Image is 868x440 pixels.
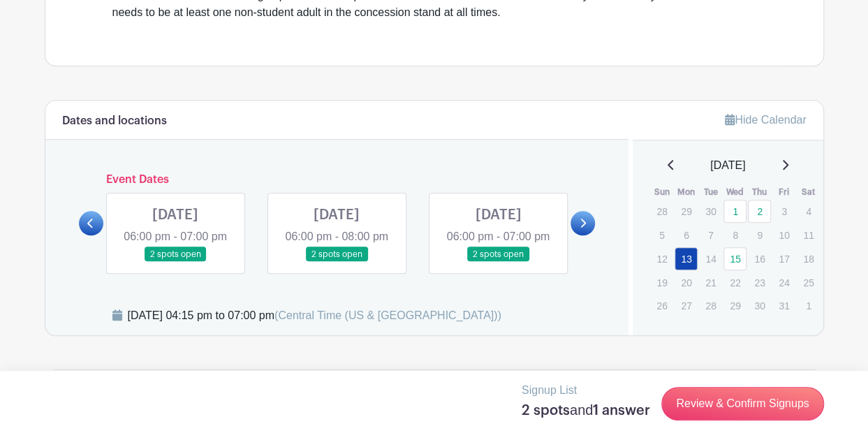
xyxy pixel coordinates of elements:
[772,185,796,199] th: Fri
[748,224,771,246] p: 9
[748,272,771,293] p: 23
[772,248,795,270] p: 17
[772,224,795,246] p: 10
[522,402,650,419] h5: 2 spots 1 answer
[649,185,674,199] th: Sun
[699,248,722,270] p: 14
[797,248,820,270] p: 18
[699,224,722,246] p: 7
[772,272,795,293] p: 24
[723,185,747,199] th: Wed
[797,295,820,316] p: 1
[723,247,746,270] a: 15
[747,185,772,199] th: Thu
[723,224,746,246] p: 8
[797,272,820,293] p: 25
[748,295,771,316] p: 30
[772,200,795,222] p: 3
[797,224,820,246] p: 11
[650,200,673,222] p: 28
[675,247,698,270] a: 13
[698,185,723,199] th: Tue
[699,272,722,293] p: 21
[699,200,722,222] p: 30
[62,115,167,128] h6: Dates and locations
[675,295,698,316] p: 27
[699,295,722,316] p: 28
[274,309,501,321] span: (Central Time (US & [GEOGRAPHIC_DATA]))
[675,224,698,246] p: 6
[675,272,698,293] p: 20
[650,224,673,246] p: 5
[772,295,795,316] p: 31
[650,272,673,293] p: 19
[128,307,501,324] div: [DATE] 04:15 pm to 07:00 pm
[570,402,593,418] span: and
[674,185,698,199] th: Mon
[650,295,673,316] p: 26
[723,272,746,293] p: 22
[650,248,673,270] p: 12
[723,200,746,223] a: 1
[661,387,823,420] a: Review & Confirm Signups
[710,157,745,174] span: [DATE]
[748,200,771,223] a: 2
[748,248,771,270] p: 16
[797,200,820,222] p: 4
[675,200,698,222] p: 29
[796,185,821,199] th: Sat
[723,295,746,316] p: 29
[725,114,806,126] a: Hide Calendar
[522,382,650,399] p: Signup List
[103,173,571,186] h6: Event Dates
